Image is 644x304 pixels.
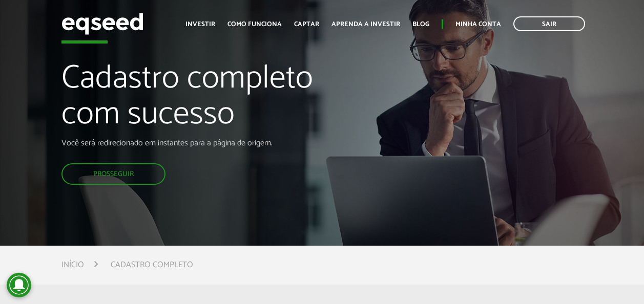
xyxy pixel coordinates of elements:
a: Investir [185,21,215,28]
p: Você será redirecionado em instantes para a página de origem. [61,138,368,148]
a: Sair [513,16,585,31]
img: EqSeed [61,10,143,37]
a: Prosseguir [61,163,165,185]
li: Cadastro completo [111,258,193,272]
a: Captar [294,21,319,28]
a: Início [61,261,84,269]
a: Blog [412,21,429,28]
h1: Cadastro completo com sucesso [61,61,368,138]
a: Minha conta [455,21,501,28]
a: Aprenda a investir [331,21,400,28]
a: Como funciona [227,21,282,28]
